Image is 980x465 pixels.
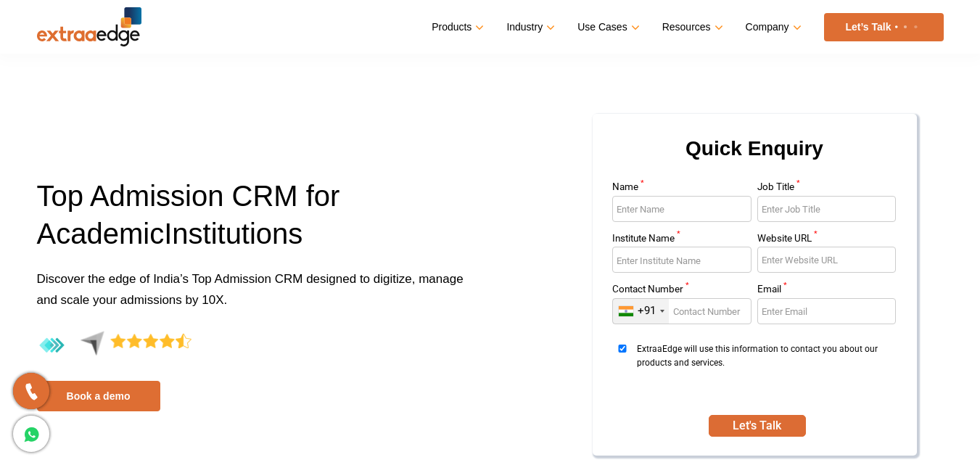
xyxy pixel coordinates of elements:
[613,299,669,324] div: India (भारत): +91
[37,177,479,268] h1: Top Admission CRM for A I
[37,331,192,361] img: 4.4-aggregate-rating-by-users
[172,218,302,250] span: nstitutions
[757,284,897,298] label: Email
[824,13,944,41] a: Let’s Talk
[612,196,752,222] input: Enter Name
[506,17,552,38] a: Industry
[37,381,160,411] a: Book a demo
[612,284,752,298] label: Contact Number
[56,218,164,250] span: cademic
[577,17,636,38] a: Use Cases
[612,182,752,196] label: Name
[757,234,897,247] label: Website URL
[757,247,897,273] input: Enter Website URL
[612,345,633,353] input: ExtraaEdge will use this information to contact you about our products and services.
[432,17,481,38] a: Products
[612,247,752,273] input: Enter Institute Name
[757,298,897,324] input: Enter Email
[37,272,464,307] span: Discover the edge of India’s Top Admission CRM designed to digitize, manage and scale your admiss...
[757,196,897,222] input: Enter Job Title
[746,17,799,38] a: Company
[637,342,892,397] span: ExtraaEdge will use this information to contact you about our products and services.
[662,17,720,38] a: Resources
[612,298,752,324] input: Enter Contact Number
[610,131,899,182] h2: Quick Enquiry
[757,182,897,196] label: Job Title
[612,234,752,247] label: Institute Name
[638,304,656,318] div: +91
[709,415,806,437] button: SUBMIT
